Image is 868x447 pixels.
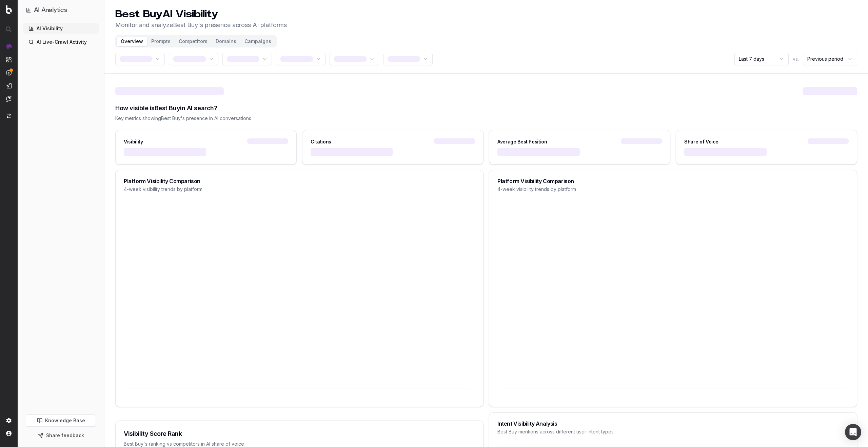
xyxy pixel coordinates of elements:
button: Competitors [175,37,212,46]
button: Prompts [147,37,175,46]
img: Analytics [6,44,12,49]
img: Activation [6,70,12,76]
img: Intelligence [6,57,12,62]
div: Best Buy mentions across different user intent types [497,428,849,435]
div: How visible is Best Buy in AI search? [115,103,857,113]
div: 4-week visibility trends by platform [497,186,849,193]
div: Platform Visibility Comparison [124,178,475,184]
a: AI Live-Crawl Activity [23,37,99,47]
img: Setting [6,418,12,423]
div: Open Intercom Messenger [845,424,861,440]
a: Knowledge Base [26,414,96,427]
div: Key metrics showing Best Buy 's presence in AI conversations [115,115,857,122]
img: Botify logo [6,5,12,14]
div: Intent Visibility Analysis [497,421,849,426]
h1: Best Buy AI Visibility [115,8,287,20]
div: Platform Visibility Comparison [497,178,849,184]
img: Assist [6,96,12,102]
div: Average Best Position [497,138,547,145]
div: Visibility [124,138,143,145]
div: Share of Voice [684,138,718,145]
h1: AI Analytics [34,5,67,15]
div: 4-week visibility trends by platform [124,186,475,193]
button: Domains [212,37,240,46]
button: AI Analytics [26,5,96,15]
button: Share feedback [26,429,96,442]
a: AI Visibility [23,23,99,34]
p: Monitor and analyze Best Buy 's presence across AI platforms [115,20,287,30]
div: Visibility Score Rank [124,429,475,439]
button: Overview [117,37,147,46]
img: My account [6,431,12,436]
span: vs. [793,56,799,62]
div: Citations [311,138,331,145]
button: Campaigns [240,37,275,46]
img: Switch project [7,114,11,118]
img: Studio [6,83,12,89]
